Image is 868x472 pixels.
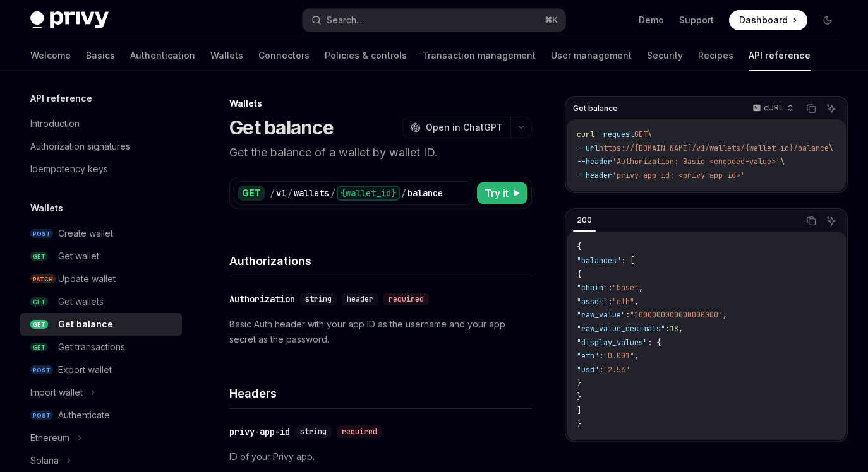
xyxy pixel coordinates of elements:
[58,339,125,355] div: Get transactions
[603,351,634,361] span: "0.001"
[829,143,833,153] span: \
[30,430,69,445] div: Ethereum
[577,338,648,348] span: "display_values"
[577,283,608,293] span: "chain"
[608,297,612,307] span: :
[20,336,182,358] a: GETGet transactions
[30,343,48,352] span: GET
[577,324,665,334] span: "raw_value_decimals"
[639,283,643,293] span: ,
[383,293,429,305] div: required
[337,186,400,201] div: {wallet_id}
[58,226,113,241] div: Create wallet
[577,143,599,153] span: --url
[634,297,639,307] span: ,
[325,40,407,71] a: Policies & controls
[648,338,661,348] span: : {
[20,245,182,268] a: GETGet wallet
[723,310,727,320] span: ,
[238,186,265,201] div: GET
[58,362,112,377] div: Export wallet
[20,158,182,180] a: Idempotency keys
[20,313,182,336] a: GETGet balance
[20,290,182,313] a: GETGet wallets
[647,40,683,71] a: Security
[621,256,634,266] span: : [
[648,129,652,139] span: \
[58,317,113,332] div: Get balance
[612,170,745,180] span: 'privy-app-id: <privy-app-id>'
[229,385,532,402] h4: Headers
[30,297,48,307] span: GET
[229,293,295,305] div: Authorization
[30,252,48,261] span: GET
[612,283,639,293] span: "base"
[639,14,664,27] a: Demo
[407,187,443,199] div: balance
[803,100,819,117] button: Copy the contents from the code block
[729,10,807,30] a: Dashboard
[30,411,53,420] span: POST
[347,294,373,304] span: header
[229,116,334,139] h1: Get balance
[20,135,182,158] a: Authorization signatures
[485,186,509,201] span: Try it
[229,252,532,269] h4: Authorizations
[551,40,632,71] a: User management
[20,112,182,135] a: Introduction
[30,11,109,29] img: dark logo
[634,129,648,139] span: GET
[287,187,292,199] div: /
[30,91,92,106] h5: API reference
[545,15,558,25] span: ⌘ K
[30,40,71,71] a: Welcome
[294,187,329,199] div: wallets
[20,404,182,427] a: POSTAuthenticate
[608,283,612,293] span: :
[594,129,634,139] span: --request
[577,129,594,139] span: curl
[823,100,840,117] button: Ask AI
[422,40,536,71] a: Transaction management
[665,324,670,334] span: :
[402,117,510,138] button: Open in ChatGPT
[630,310,723,320] span: "1000000000000000000"
[599,351,603,361] span: :
[679,14,714,27] a: Support
[58,271,116,286] div: Update wallet
[577,406,581,416] span: ]
[577,256,621,266] span: "balances"
[330,187,335,199] div: /
[30,453,59,468] div: Solana
[599,365,603,375] span: :
[764,103,783,113] p: cURL
[30,320,48,329] span: GET
[20,358,182,381] a: POSTExport wallet
[577,170,612,180] span: --header
[573,103,618,114] span: Get balance
[577,351,599,361] span: "eth"
[817,10,838,30] button: Toggle dark mode
[30,229,53,239] span: POST
[612,156,780,167] span: 'Authorization: Basic <encoded-value>'
[130,40,195,71] a: Authentication
[577,242,581,252] span: {
[577,365,599,375] span: "usd"
[58,249,99,264] div: Get wallet
[698,40,733,71] a: Recipes
[30,274,56,284] span: PATCH
[276,187,286,199] div: v1
[577,156,612,167] span: --header
[401,187,406,199] div: /
[670,324,678,334] span: 18
[86,40,115,71] a: Basics
[30,385,83,400] div: Import wallet
[612,297,634,307] span: "eth"
[577,297,608,307] span: "asset"
[30,365,53,375] span: POST
[577,310,625,320] span: "raw_value"
[58,294,104,309] div: Get wallets
[477,182,527,204] button: Try it
[20,268,182,290] a: PATCHUpdate wallet
[229,317,532,347] p: Basic Auth header with your app ID as the username and your app secret as the password.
